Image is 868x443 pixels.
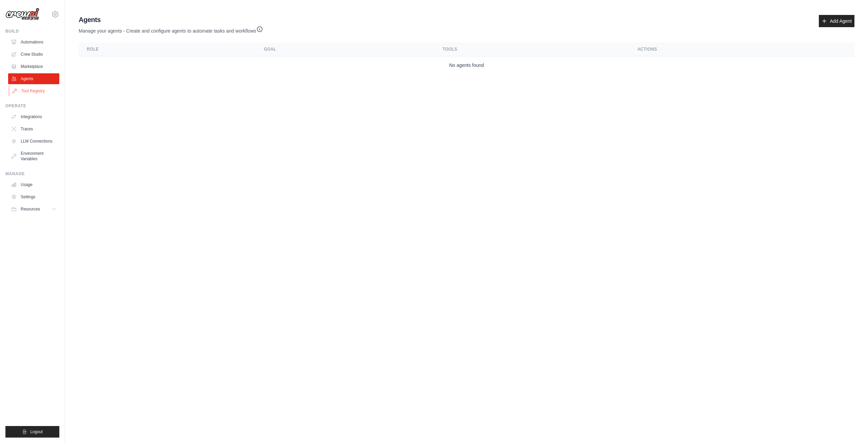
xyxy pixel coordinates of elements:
span: Resources [21,206,40,212]
th: Actions [629,42,854,56]
div: Operate [5,103,59,109]
th: Tools [434,42,629,56]
a: Agents [8,73,59,84]
a: Add Agent [819,15,854,27]
img: Logo [5,8,39,21]
h2: Agents [79,15,263,24]
a: Crew Studio [8,49,59,60]
a: Traces [8,124,59,134]
a: Tool Registry [9,86,60,96]
span: Logout [30,429,43,435]
div: Manage [5,171,59,177]
a: Settings [8,191,59,202]
td: No agents found [79,56,854,74]
a: Usage [8,179,59,190]
button: Logout [5,426,59,438]
th: Role [79,42,256,56]
a: Integrations [8,111,59,122]
a: Marketplace [8,61,59,72]
button: Resources [8,204,59,215]
div: Build [5,29,59,34]
p: Manage your agents - Create and configure agents to automate tasks and workflows [79,24,263,34]
a: Environment Variables [8,148,59,164]
a: LLM Connections [8,136,59,147]
a: Automations [8,37,59,48]
th: Goal [256,42,434,56]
